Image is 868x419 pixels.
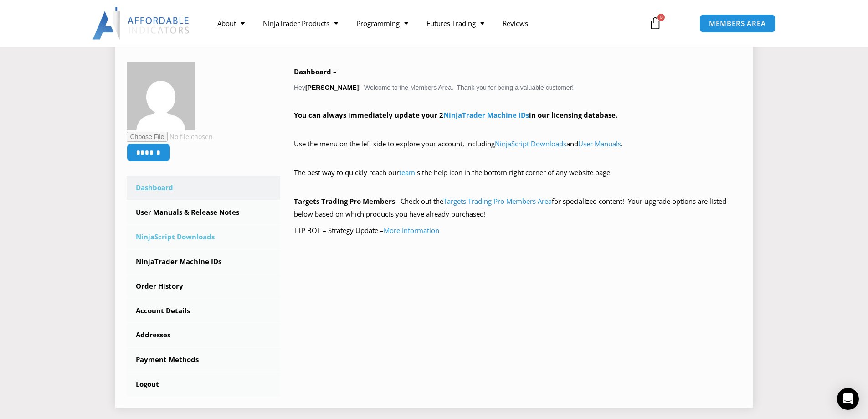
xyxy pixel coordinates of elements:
[305,84,359,91] strong: [PERSON_NAME]
[347,13,417,34] a: Programming
[699,14,776,33] a: MEMBERS AREA
[709,20,766,27] span: MEMBERS AREA
[657,14,665,21] span: 0
[127,323,281,347] a: Addresses
[837,388,859,410] div: Open Intercom Messenger
[294,195,742,221] p: Check out the for specialized content! Your upgrade options are listed below based on which produ...
[127,250,281,274] a: NinjaTrader Machine IDs
[294,166,742,192] p: The best way to quickly reach our is the help icon in the bottom right corner of any website page!
[92,7,190,40] img: LogoAI | Affordable Indicators – NinjaTrader
[208,13,638,34] nav: Menu
[417,13,493,34] a: Futures Trading
[578,139,621,148] a: User Manuals
[208,13,254,34] a: About
[127,348,281,372] a: Payment Methods
[294,224,742,237] p: TTP BOT – Strategy Update –
[635,10,675,36] a: 0
[294,138,742,163] p: Use the menu on the left side to explore your account, including and .
[127,225,281,249] a: NinjaScript Downloads
[127,299,281,323] a: Account Details
[493,13,537,34] a: Reviews
[294,67,337,76] b: Dashboard –
[254,13,347,34] a: NinjaTrader Products
[443,110,529,119] a: NinjaTrader Machine IDs
[127,274,281,298] a: Order History
[443,197,552,206] a: Targets Trading Pro Members Area
[127,372,281,396] a: Logout
[384,226,439,235] a: More Information
[127,176,281,396] nav: Account pages
[294,110,617,119] strong: You can always immediately update your 2 in our licensing database.
[495,139,566,148] a: NinjaScript Downloads
[127,62,195,130] img: 03d23648da3b8d3cc66a7e8c2b0cba8eba3033f61c698b12f1be6a68d3e360fd
[294,66,742,237] div: Hey ! Welcome to the Members Area. Thank you for being a valuable customer!
[399,168,415,177] a: team
[127,201,281,224] a: User Manuals & Release Notes
[127,176,281,200] a: Dashboard
[294,197,401,206] strong: Targets Trading Pro Members –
